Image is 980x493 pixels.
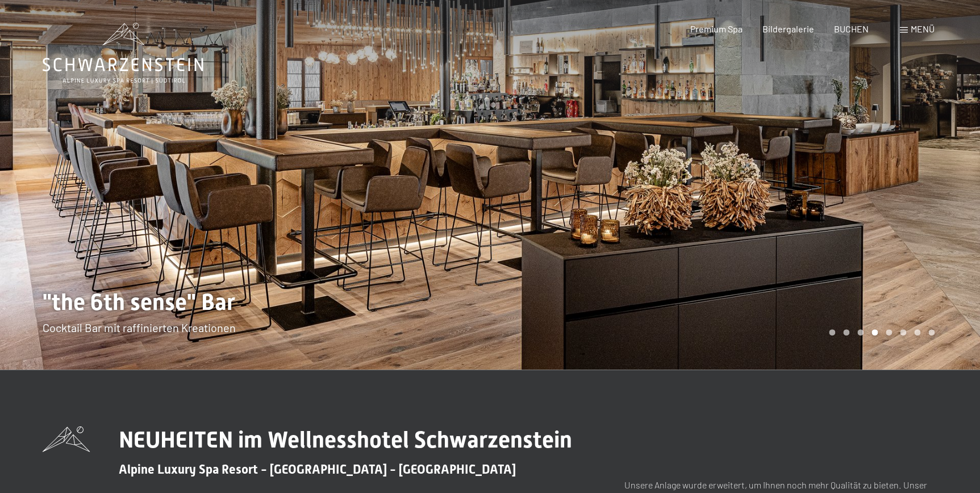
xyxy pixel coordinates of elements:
div: Carousel Pagination [825,329,935,335]
span: Alpine Luxury Spa Resort - [GEOGRAPHIC_DATA] - [GEOGRAPHIC_DATA] [119,462,516,477]
a: Premium Spa [690,23,742,34]
div: Carousel Page 2 [843,329,849,335]
div: Carousel Page 1 [829,329,835,335]
span: NEUHEITEN im Wellnesshotel Schwarzenstein [119,426,572,453]
div: Carousel Page 6 [900,329,906,335]
span: Menü [911,23,935,34]
div: Carousel Page 8 [928,329,935,335]
div: Carousel Page 4 (Current Slide) [871,329,878,335]
a: BUCHEN [834,23,869,34]
div: Carousel Page 3 [857,329,864,335]
div: Carousel Page 5 [886,329,892,335]
a: Bildergalerie [762,23,814,34]
div: Carousel Page 7 [914,329,920,335]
